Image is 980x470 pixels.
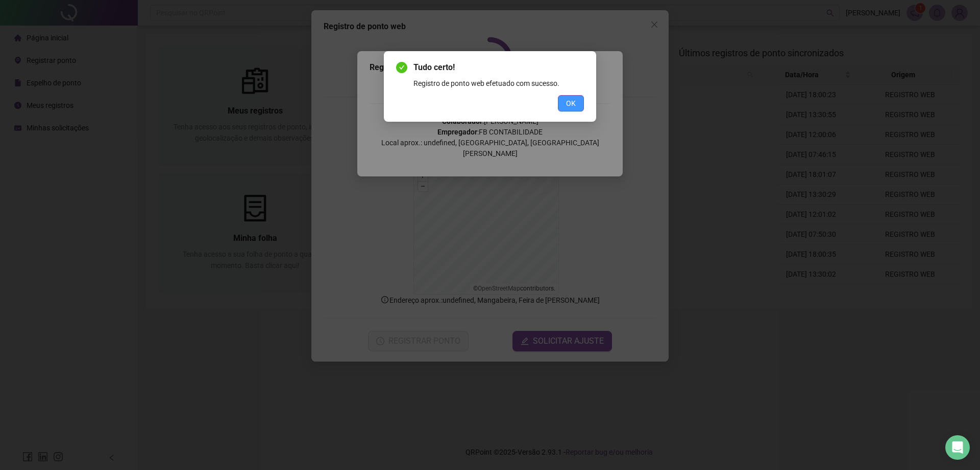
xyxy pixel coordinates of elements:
[413,78,584,89] div: Registro de ponto web efetuado com sucesso.
[558,95,584,111] button: OK
[566,98,576,109] span: OK
[945,435,970,460] div: Open Intercom Messenger
[413,61,584,74] span: Tudo certo!
[396,62,407,73] span: check-circle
